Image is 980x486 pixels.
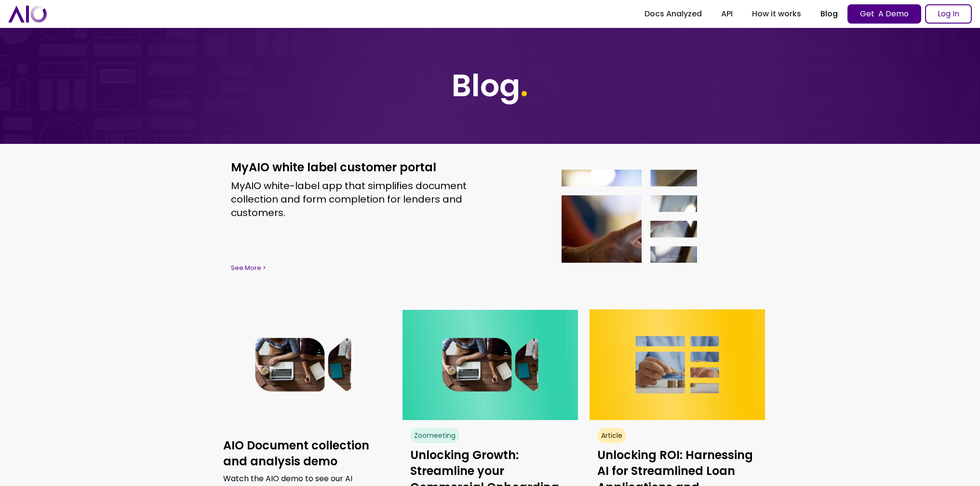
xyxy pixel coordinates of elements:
[231,159,471,176] h3: MyAIO white label customer portal
[742,5,811,23] a: How it works
[231,179,471,219] p: MyAIO white-label app that simplifies document collection and form completion for lenders and cus...
[811,5,847,23] a: Blog
[712,5,742,23] a: API
[8,5,47,22] a: home
[601,431,622,440] div: Article
[847,4,921,24] a: Get A Demo
[452,67,528,104] h1: Blog
[925,4,972,24] a: Log In
[231,263,471,273] div: See More >
[635,5,712,23] a: Docs Analyzed
[520,64,528,107] span: .
[215,144,765,288] a: MyAIO white label customer portalMyAIO white-label app that simplifies document collection and fo...
[414,431,456,440] div: Zoomeeting
[223,437,383,470] h3: AIO Document collection and analysis demo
